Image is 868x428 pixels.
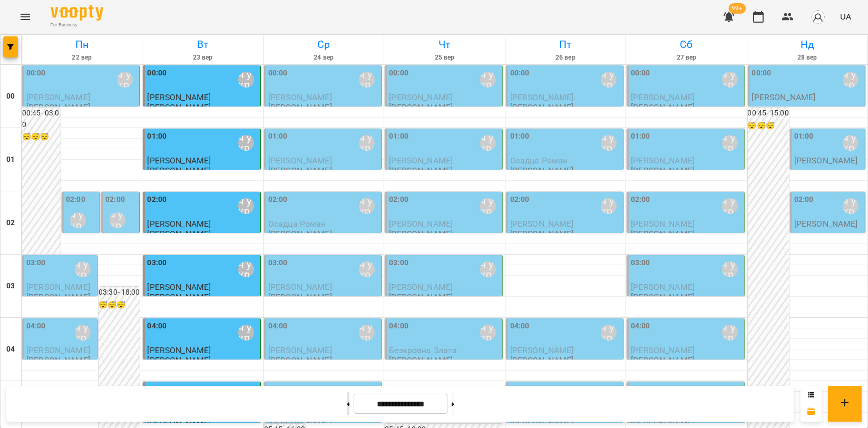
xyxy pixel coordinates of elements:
label: 00:00 [268,67,288,79]
p: [PERSON_NAME] [389,356,453,365]
span: [PERSON_NAME] [631,282,695,292]
label: 03:00 [389,257,408,269]
span: [PERSON_NAME] [147,282,211,292]
label: 04:00 [147,320,167,332]
span: [PERSON_NAME] [268,92,332,102]
span: [PERSON_NAME] [510,92,574,102]
span: [PERSON_NAME] [268,282,332,292]
h6: 02 [6,217,15,229]
label: 01:00 [510,131,530,142]
label: 00:00 [510,67,530,79]
p: [PERSON_NAME] [147,356,211,365]
div: Мойсук Надія\ ма укр\шч укр\ https://us06web.zoom.us/j/84559859332 [601,135,617,151]
span: [PERSON_NAME] [510,345,574,355]
label: 01:00 [631,131,650,142]
span: [PERSON_NAME] [66,233,94,261]
p: [PERSON_NAME] [268,166,332,175]
p: [PERSON_NAME] [268,293,332,301]
div: Мойсук Надія\ ма укр\шч укр\ https://us06web.zoom.us/j/84559859332 [601,72,617,87]
h6: 😴😴😴 [99,299,140,311]
h6: 26 вер [507,53,624,63]
div: Мойсук Надія\ ма укр\шч укр\ https://us06web.zoom.us/j/84559859332 [359,72,375,87]
div: Мойсук Надія\ ма укр\шч укр\ https://us06web.zoom.us/j/84559859332 [110,212,125,228]
p: [PERSON_NAME] [631,293,695,301]
div: Мойсук Надія\ ма укр\шч укр\ https://us06web.zoom.us/j/84559859332 [601,198,617,214]
h6: 00:45 - 03:00 [22,108,61,130]
span: [PERSON_NAME] [389,219,453,229]
p: [PERSON_NAME] [26,103,90,112]
button: UA [836,7,855,26]
p: [PERSON_NAME] [631,229,695,238]
p: [PERSON_NAME] [268,103,332,112]
span: [PERSON_NAME] [147,345,211,355]
div: Мойсук Надія\ ма укр\шч укр\ https://us06web.zoom.us/j/84559859332 [480,135,496,151]
h6: Сб [628,36,745,53]
h6: Ср [265,36,382,53]
span: [PERSON_NAME] [631,155,695,166]
span: [PERSON_NAME] [26,345,90,355]
p: [PERSON_NAME] [147,166,211,175]
span: Безкровна Злата [389,345,457,355]
p: [PERSON_NAME] [510,103,574,112]
div: Мойсук Надія\ ма укр\шч укр\ https://us06web.zoom.us/j/84559859332 [722,325,738,341]
h6: Чт [386,36,503,53]
p: [PERSON_NAME] [268,356,332,365]
label: 00:00 [752,67,772,79]
label: 04:00 [631,320,650,332]
label: 02:00 [510,194,530,206]
label: 03:00 [631,257,650,269]
h6: 25 вер [386,53,503,63]
p: [PERSON_NAME] [389,103,453,112]
div: Мойсук Надія\ ма укр\шч укр\ https://us06web.zoom.us/j/84559859332 [238,325,254,341]
label: 01:00 [268,131,288,142]
span: [PERSON_NAME] [268,345,332,355]
h6: 01 [6,154,15,166]
h6: 28 вер [749,53,866,63]
label: 02:00 [389,194,408,206]
span: UA [840,11,851,22]
label: 04:00 [26,320,46,332]
div: Мойсук Надія\ ма укр\шч укр\ https://us06web.zoom.us/j/84559859332 [359,135,375,151]
span: [PERSON_NAME] [268,155,332,166]
p: [PERSON_NAME] [631,166,695,175]
label: 02:00 [794,194,814,206]
span: [PERSON_NAME] [26,92,90,102]
label: 03:00 [26,257,46,269]
p: [PERSON_NAME] [389,166,453,175]
div: Мойсук Надія\ ма укр\шч укр\ https://us06web.zoom.us/j/84559859332 [480,72,496,87]
div: Мойсук Надія\ ма укр\шч укр\ https://us06web.zoom.us/j/84559859332 [75,261,91,277]
label: 01:00 [794,131,814,142]
h6: 24 вер [265,53,382,63]
button: Menu [13,4,38,30]
h6: 😴😴😴 [22,131,61,143]
img: avatar_s.png [811,9,825,24]
span: Осадца Роман [510,155,568,166]
p: [PERSON_NAME] [631,103,695,112]
p: [PERSON_NAME] [147,293,211,301]
div: Мойсук Надія\ ма укр\шч укр\ https://us06web.zoom.us/j/84559859332 [70,212,86,228]
span: [PERSON_NAME] [631,92,695,102]
div: Мойсук Надія\ ма укр\шч укр\ https://us06web.zoom.us/j/84559859332 [722,135,738,151]
h6: 04 [6,344,15,355]
span: [PERSON_NAME] [631,219,695,229]
span: [PERSON_NAME] [389,155,453,166]
h6: 23 вер [144,53,261,63]
div: Мойсук Надія\ ма укр\шч укр\ https://us06web.zoom.us/j/84559859332 [843,198,859,214]
h6: 03:30 - 18:00 [99,287,140,298]
p: [PERSON_NAME] [147,229,211,238]
div: Мойсук Надія\ ма укр\шч укр\ https://us06web.zoom.us/j/84559859332 [722,261,738,277]
p: [PERSON_NAME] [26,293,90,301]
label: 02:00 [631,194,650,206]
div: Мойсук Надія\ ма укр\шч укр\ https://us06web.zoom.us/j/84559859332 [480,325,496,341]
label: 04:00 [389,320,408,332]
div: Мойсук Надія\ ма укр\шч укр\ https://us06web.zoom.us/j/84559859332 [238,198,254,214]
label: 04:00 [510,320,530,332]
h6: 00:45 - 15:00 [748,108,789,119]
div: Мойсук Надія\ ма укр\шч укр\ https://us06web.zoom.us/j/84559859332 [359,198,375,214]
p: [PERSON_NAME] [510,166,574,175]
span: [PERSON_NAME] [631,345,695,355]
p: [PERSON_NAME] [510,229,574,238]
span: [PERSON_NAME] [105,233,134,261]
p: [PERSON_NAME] [147,103,211,112]
p: [PERSON_NAME] [389,293,453,301]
